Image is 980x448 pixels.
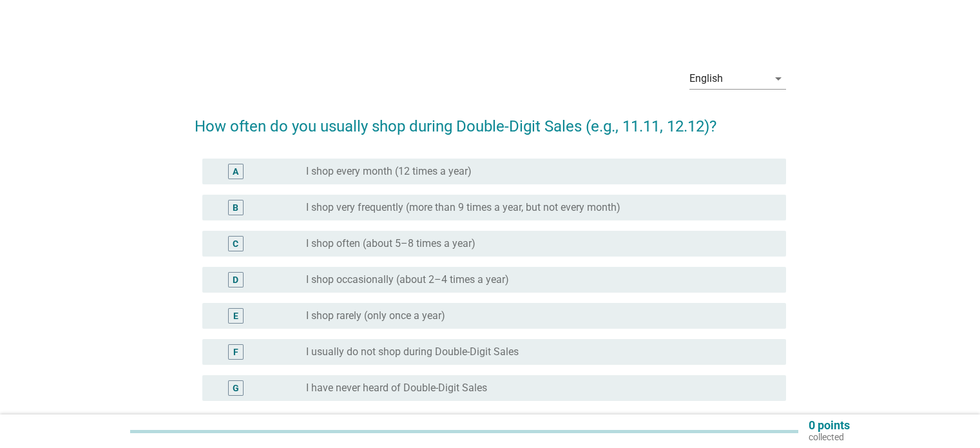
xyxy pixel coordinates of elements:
p: 0 points [809,420,850,431]
label: I shop very frequently (more than 9 times a year, but not every month) [306,201,620,214]
div: D [233,273,238,287]
div: G [233,382,239,395]
p: collected [809,431,850,443]
label: I have never heard of Double-Digit Sales [306,382,487,394]
label: I usually do not shop during Double-Digit Sales [306,346,519,358]
div: C [233,237,238,251]
label: I shop every month (12 times a year) [306,165,472,178]
div: English [689,73,723,84]
h2: How often do you usually shop during Double-Digit Sales (e.g., 11.11, 12.12)? [195,102,786,138]
div: A [233,165,238,179]
label: I shop rarely (only once a year) [306,309,445,322]
div: B [233,201,238,215]
div: E [233,309,238,323]
label: I shop occasionally (about 2–4 times a year) [306,273,509,286]
i: arrow_drop_down [771,71,786,86]
div: F [233,346,238,359]
label: I shop often (about 5–8 times a year) [306,237,476,250]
